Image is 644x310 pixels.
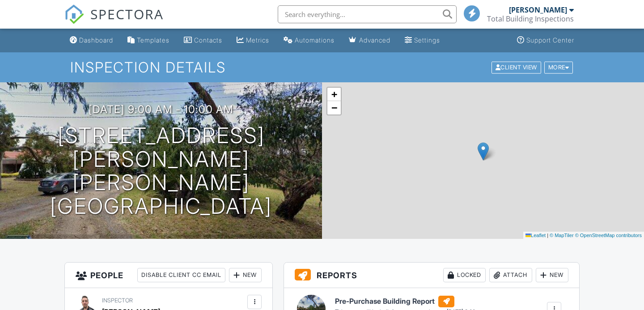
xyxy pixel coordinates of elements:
[280,32,338,49] a: Automations (Basic)
[359,36,390,44] div: Advanced
[246,36,269,44] div: Metrics
[233,32,273,49] a: Metrics
[509,5,567,14] div: [PERSON_NAME]
[331,102,337,113] span: −
[526,36,574,44] div: Support Center
[335,296,483,307] h6: Pre-Purchase Building Report
[14,124,308,218] h1: [STREET_ADDRESS][PERSON_NAME] [PERSON_NAME][GEOGRAPHIC_DATA]
[327,101,341,115] a: Zoom out
[547,233,548,238] span: |
[102,297,133,304] span: Inspector
[278,5,457,23] input: Search everything...
[79,36,113,44] div: Dashboard
[544,61,573,73] div: More
[491,61,541,73] div: Client View
[90,4,164,23] span: SPECTORA
[331,89,337,100] span: +
[513,32,578,49] a: Support Center
[229,268,262,282] div: New
[124,32,173,49] a: Templates
[137,36,169,44] div: Templates
[491,64,543,70] a: Client View
[536,268,568,282] div: New
[70,59,574,75] h1: Inspection Details
[66,32,117,49] a: Dashboard
[194,36,222,44] div: Contacts
[137,268,225,282] div: Disable Client CC Email
[487,14,574,23] div: Total Building Inspections
[65,263,272,288] h3: People
[180,32,226,49] a: Contacts
[443,268,486,282] div: Locked
[550,233,574,238] a: © MapTiler
[478,142,489,161] img: Marker
[89,103,233,115] h3: [DATE] 9:00 am - 10:00 am
[401,32,444,49] a: Settings
[414,36,440,44] div: Settings
[64,4,84,24] img: The Best Home Inspection Software - Spectora
[284,263,579,288] h3: Reports
[64,12,164,31] a: SPECTORA
[345,32,394,49] a: Advanced
[327,88,341,101] a: Zoom in
[575,233,642,238] a: © OpenStreetMap contributors
[295,36,335,44] div: Automations
[525,233,546,238] a: Leaflet
[489,268,532,282] div: Attach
